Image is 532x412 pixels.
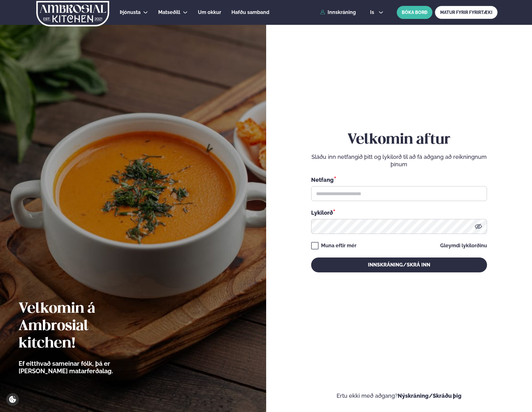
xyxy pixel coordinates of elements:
[311,153,487,168] p: Sláðu inn netfangið þitt og lykilorð til að fá aðgang að reikningnum þínum
[198,9,221,16] a: Um okkur
[440,243,487,248] a: Gleymdi lykilorðinu
[19,300,147,352] h2: Velkomin á Ambrosial kitchen!
[36,1,110,26] img: logo
[365,10,388,15] button: is
[311,176,487,184] div: Netfang
[311,208,487,217] div: Lykilorð
[398,392,462,399] a: Nýskráning/Skráðu þig
[120,9,141,15] span: Þjónusta
[158,9,180,16] a: Matseðill
[285,392,514,400] p: Ertu ekki með aðgang?
[370,10,376,15] span: is
[397,6,432,19] button: BÓKA BORÐ
[311,131,487,149] h2: Velkomin aftur
[19,360,147,375] p: Ef eitthvað sameinar fólk, þá er [PERSON_NAME] matarferðalag.
[6,393,19,406] a: Cookie settings
[311,257,487,272] button: Innskráning/Skrá inn
[158,9,180,15] span: Matseðill
[231,9,269,15] span: Hafðu samband
[231,9,269,16] a: Hafðu samband
[120,9,141,16] a: Þjónusta
[320,10,356,15] a: Innskráning
[435,6,498,19] a: MATUR FYRIR FYRIRTÆKI
[198,9,221,15] span: Um okkur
